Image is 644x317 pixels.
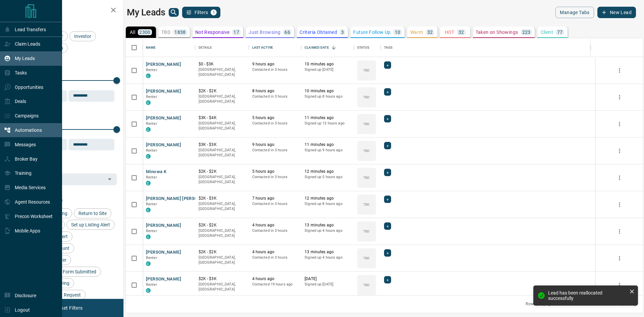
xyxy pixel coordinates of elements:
[66,220,115,230] div: Set up Listing Alert
[146,61,181,68] button: [PERSON_NAME]
[252,121,298,126] p: Contacted in 3 hours
[199,282,246,292] p: [GEOGRAPHIC_DATA], [GEOGRAPHIC_DATA]
[146,73,151,78] div: condos.ca
[199,38,212,57] div: Details
[363,95,370,100] p: TBD
[199,276,246,282] p: $2K - $3K
[305,174,351,180] p: Signed up 5 hours ago
[252,282,298,287] p: Contacted 19 hours ago
[597,7,636,18] button: New Lead
[363,256,370,261] p: TBD
[199,201,246,212] p: [GEOGRAPHIC_DATA], [GEOGRAPHIC_DATA]
[305,255,351,260] p: Signed up 4 hours ago
[386,223,389,229] span: +
[146,202,157,206] span: Renter
[557,30,563,35] p: 77
[146,68,157,72] span: Renter
[199,174,246,185] p: [GEOGRAPHIC_DATA], [GEOGRAPHIC_DATA]
[169,8,179,17] button: search button
[386,250,389,256] span: +
[329,43,338,52] button: Sort
[305,38,329,57] div: Claimed Date
[199,228,246,239] p: [GEOGRAPHIC_DATA], [GEOGRAPHIC_DATA]
[146,148,157,153] span: Renter
[199,148,246,158] p: [GEOGRAPHIC_DATA], [GEOGRAPHIC_DATA]
[199,255,246,265] p: [GEOGRAPHIC_DATA], [GEOGRAPHIC_DATA]
[384,249,391,257] div: +
[305,142,351,148] p: 11 minutes ago
[353,30,390,35] p: Future Follow Up
[284,30,290,35] p: 66
[614,200,625,210] button: more
[146,181,151,186] div: condos.ca
[146,154,151,159] div: condos.ca
[384,88,391,96] div: +
[146,121,157,126] span: Renter
[548,290,627,301] div: Lead has been reallocated successfully
[72,34,94,39] span: Investor
[252,255,298,260] p: Contacted in 3 hours
[146,142,181,148] button: [PERSON_NAME]
[74,208,111,218] div: Return to Site
[252,142,298,148] p: 9 hours ago
[541,30,553,35] p: Client
[252,94,298,99] p: Contacted in 3 hours
[386,62,389,68] span: +
[395,30,400,35] p: 10
[614,92,625,102] button: more
[252,222,298,228] p: 4 hours ago
[146,100,151,105] div: condos.ca
[195,38,249,57] div: Details
[252,228,298,233] p: Contacted in 3 hours
[199,222,246,228] p: $2K - $2K
[146,175,157,179] span: Renter
[233,30,239,35] p: 17
[522,30,531,35] p: 223
[161,30,170,35] p: TBD
[305,94,351,99] p: Signed up 8 hours ago
[105,174,114,184] button: Open
[614,173,625,183] button: more
[139,30,151,35] p: 2300
[384,222,391,230] div: +
[363,282,370,287] p: TBD
[199,169,246,174] p: $2K - $2K
[127,7,165,18] h1: My Leads
[146,282,157,287] span: Renter
[476,30,518,35] p: Taken on Showings
[252,115,298,121] p: 5 hours ago
[146,288,151,293] div: condos.ca
[614,280,625,290] button: more
[199,196,246,201] p: $2K - $3K
[386,196,389,203] span: +
[363,148,370,153] p: TBD
[614,253,625,263] button: more
[363,202,370,207] p: TBD
[357,38,370,57] div: Status
[384,169,391,176] div: +
[146,222,181,229] button: [PERSON_NAME]
[305,148,351,153] p: Signed up 9 hours ago
[130,30,135,35] p: All
[614,226,625,236] button: more
[146,115,181,121] button: [PERSON_NAME]
[386,115,389,122] span: +
[146,276,181,282] button: [PERSON_NAME]
[146,208,151,212] div: condos.ca
[146,261,151,266] div: condos.ca
[386,276,389,283] span: +
[51,302,87,314] button: Reset Filters
[384,115,391,122] div: +
[199,88,246,94] p: $2K - $2K
[526,301,554,307] p: Rows per page:
[252,276,298,282] p: 4 hours ago
[199,115,246,121] p: $3K - $4K
[146,229,157,233] span: Renter
[252,196,298,201] p: 7 hours ago
[305,222,351,228] p: 13 minutes ago
[363,121,370,126] p: TBD
[146,196,217,202] button: [PERSON_NAME] [PERSON_NAME]
[211,10,216,15] span: 1
[305,276,351,282] p: [DATE]
[146,88,181,95] button: [PERSON_NAME]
